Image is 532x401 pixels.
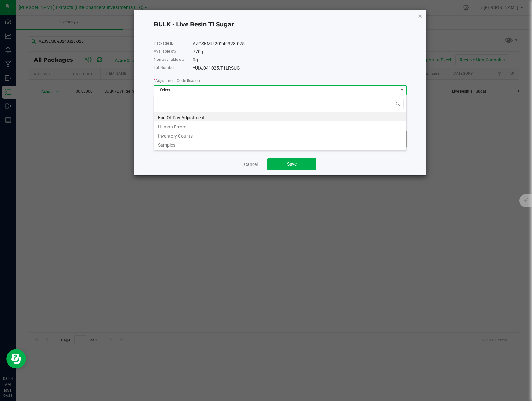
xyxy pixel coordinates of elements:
button: Save [267,158,316,170]
iframe: Resource center [6,349,26,368]
label: Non-available qty [154,57,185,62]
div: 770 [193,48,407,55]
label: Package ID [154,40,174,46]
label: Adjustment Code Reason [154,78,200,84]
div: 0 [193,57,407,63]
label: Available qty [154,48,176,54]
span: Select [154,86,398,95]
a: Cancel [244,161,258,167]
label: Lot Number [154,65,175,71]
span: g [195,57,198,62]
span: Save [287,161,297,167]
div: YUIA.041025.T1LRSUG [193,65,407,72]
div: AZGSEMU-20240328-025 [193,40,407,47]
span: g [201,49,203,54]
h4: BULK - Live Resin T1 Sugar [154,20,407,29]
